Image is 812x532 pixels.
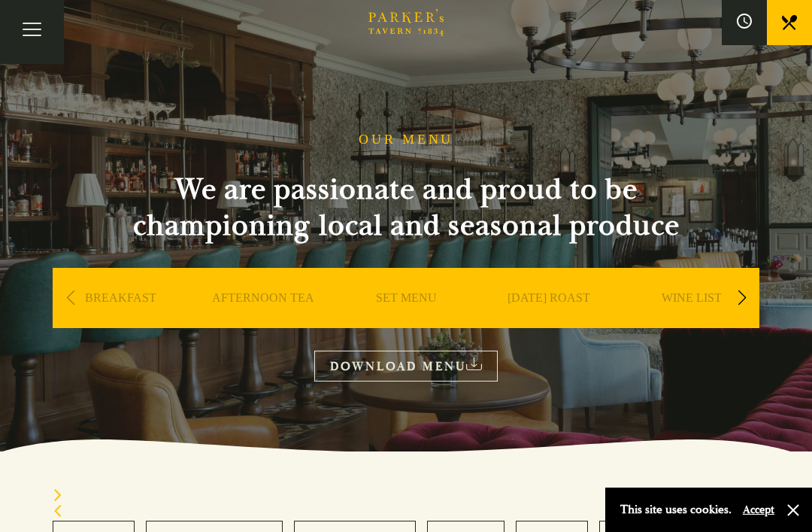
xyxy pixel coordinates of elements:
[662,290,722,351] a: WINE LIST
[507,290,590,351] a: [DATE] ROAST
[732,281,752,315] div: Next slide
[376,290,437,351] a: SET MENU
[53,489,759,505] div: Next slide
[624,268,759,373] div: 5 / 9
[53,268,188,373] div: 1 / 9
[195,268,331,373] div: 2 / 9
[620,499,732,521] p: This site uses cookies.
[60,281,80,315] div: Previous slide
[212,290,314,351] a: AFTERNOON TEA
[53,505,759,521] div: Previous slide
[481,268,617,373] div: 4 / 9
[338,268,474,373] div: 3 / 9
[359,132,453,148] h1: OUR MENU
[105,172,707,244] h2: We are passionate and proud to be championing local and seasonal produce
[314,351,498,382] a: DOWNLOAD MENU
[743,503,774,517] button: Accept
[85,290,156,351] a: BREAKFAST
[786,503,801,518] button: Close and accept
